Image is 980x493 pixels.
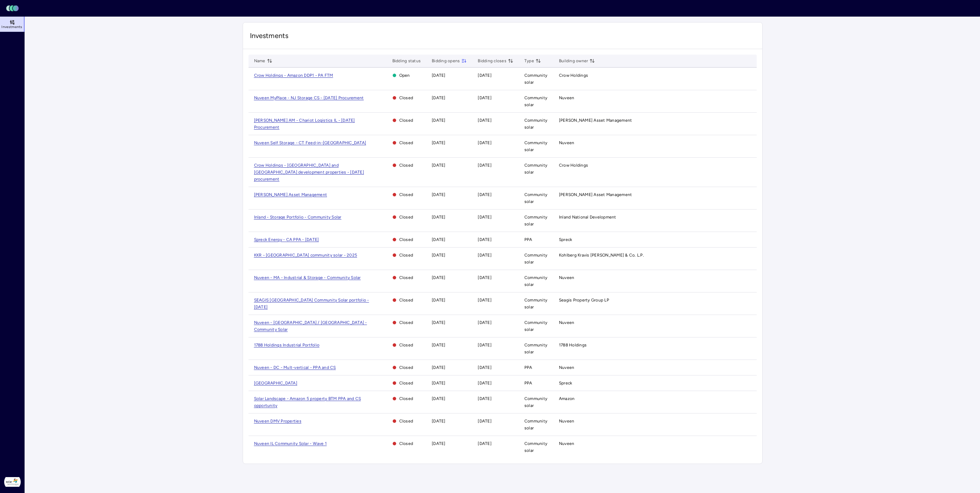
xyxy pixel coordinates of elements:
span: Closed [392,236,421,243]
span: Open [392,72,421,79]
time: [DATE] [478,163,492,168]
a: Inland - Storage Portfolio - Community Solar [254,215,342,220]
a: Nuveen IL Community Solar - Wave 1 [254,441,327,446]
span: Closed [392,440,421,447]
td: Nuveen [553,315,757,337]
a: Nuveen - MA - Industrial & Storage - Community Solar [254,275,361,280]
time: [DATE] [432,163,446,168]
span: Bidding opens [432,57,467,64]
td: Kohlberg Kravis [PERSON_NAME] & Co. L.P. [553,248,757,270]
time: [DATE] [478,73,492,78]
td: Community solar [519,135,553,158]
td: Crow Holdings [553,68,757,90]
time: [DATE] [478,275,492,280]
a: [PERSON_NAME] AM - Chariot Logistics IL - [DATE] Procurement [254,118,355,130]
time: [DATE] [478,95,492,100]
time: [DATE] [432,275,446,280]
time: [DATE] [478,381,492,385]
time: [DATE] [432,192,446,197]
time: [DATE] [432,215,446,220]
time: [DATE] [432,365,446,370]
time: [DATE] [478,298,492,303]
span: Closed [392,418,421,425]
a: Solar Landscape - Amazon 5 property BTM PPA and CS opportunity [254,396,361,408]
span: Bidding status [392,57,421,64]
time: [DATE] [478,140,492,145]
td: Nuveen [553,413,757,436]
td: Community solar [519,292,553,315]
a: [GEOGRAPHIC_DATA] [254,381,297,385]
td: Nuveen [553,270,757,292]
td: PPA [519,232,553,248]
span: Closed [392,319,421,326]
td: Community solar [519,113,553,135]
time: [DATE] [478,365,492,370]
time: [DATE] [478,343,492,347]
time: [DATE] [478,192,492,197]
td: Community solar [519,436,553,458]
time: [DATE] [432,343,446,347]
button: toggle sorting [535,58,541,64]
time: [DATE] [432,320,446,325]
time: [DATE] [432,419,446,424]
time: [DATE] [432,237,446,242]
span: Closed [392,191,421,198]
a: Nuveen Self Storage - CT Feed-in-[GEOGRAPHIC_DATA] [254,140,366,145]
img: Solar Landscape [4,474,21,490]
time: [DATE] [432,73,446,78]
span: Investments [1,25,22,29]
td: Inland National Development [553,210,757,232]
td: Nuveen [553,360,757,375]
td: Community solar [519,158,553,187]
td: Seagis Property Group LP [553,292,757,315]
span: Closed [392,364,421,371]
td: Nuveen [553,135,757,158]
td: Community solar [519,391,553,413]
td: PPA [519,375,553,391]
span: Closed [392,274,421,281]
span: Closed [392,395,421,402]
time: [DATE] [478,215,492,220]
td: 1788 Holdings [553,337,757,360]
time: [DATE] [432,118,446,123]
td: Community solar [519,187,553,210]
button: toggle sorting [267,58,272,64]
time: [DATE] [432,95,446,100]
a: Nuveen - DC - Mult-vertical - PPA and CS [254,365,336,370]
a: 1788 Holdings Industrial Portfolio [254,343,320,347]
span: Name [254,57,272,64]
time: [DATE] [478,320,492,325]
a: Spreck Energy - CA PPA - [DATE] [254,237,319,242]
a: [PERSON_NAME] Asset Management [254,192,327,197]
span: Closed [392,214,421,221]
span: Closed [392,252,421,259]
button: toggle sorting [508,58,513,64]
time: [DATE] [432,381,446,385]
span: KKR - [GEOGRAPHIC_DATA] community solar - 2025 [254,253,357,258]
span: Closed [392,162,421,169]
td: Community solar [519,90,553,113]
span: Nuveen - [GEOGRAPHIC_DATA] / [GEOGRAPHIC_DATA] - Community Solar [254,320,367,332]
td: Community solar [519,68,553,90]
td: Community solar [519,248,553,270]
td: Community solar [519,270,553,292]
span: Building owner [559,57,595,64]
td: [PERSON_NAME] Asset Management [553,187,757,210]
a: Nuveen MyPlace - NJ Storage CS - [DATE] Procurement [254,95,364,100]
time: [DATE] [432,298,446,303]
a: Nuveen DMV Properties [254,419,301,424]
a: Crow Holdings - Amazon DDP1 - PA FTM [254,73,333,78]
span: SEAGIS [GEOGRAPHIC_DATA] Community Solar portfolio - [DATE] [254,298,369,309]
span: Closed [392,380,421,387]
span: Crow Holdings - [GEOGRAPHIC_DATA] and [GEOGRAPHIC_DATA] development properties - [DATE] procurement [254,163,364,182]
